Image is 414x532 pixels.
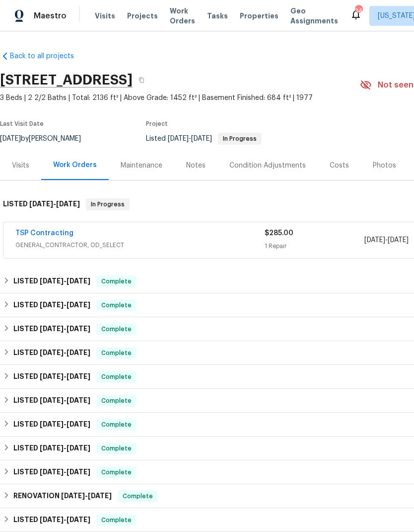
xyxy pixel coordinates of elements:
h6: LISTED [13,466,90,478]
a: TSP Contracting [15,230,73,237]
span: - [40,301,90,308]
span: [DATE] [40,301,64,308]
span: - [40,421,90,428]
span: Complete [97,443,136,453]
span: [DATE] [40,516,64,523]
span: [DATE] [40,373,64,380]
span: In Progress [219,136,261,142]
span: [DATE] [67,325,90,332]
span: [DATE] [67,444,90,451]
span: [DATE] [56,200,80,207]
span: Complete [97,515,136,525]
span: Geo Assignments [290,6,338,26]
span: Complete [97,300,136,310]
span: [DATE] [67,516,90,523]
span: [DATE] [40,397,64,404]
span: Properties [240,11,278,21]
span: Complete [119,491,157,501]
span: - [40,325,90,332]
span: [DATE] [29,200,53,207]
span: [DATE] [67,421,90,428]
span: [DATE] [67,373,90,380]
span: Visits [95,11,115,21]
span: - [40,397,90,404]
span: $285.00 [265,230,293,237]
div: Condition Adjustments [229,161,306,171]
span: [DATE] [364,237,385,244]
span: [DATE] [67,468,90,475]
div: Maintenance [121,161,162,171]
span: Projects [127,11,158,21]
span: Maestro [34,11,67,21]
h6: LISTED [13,299,90,311]
h6: LISTED [13,514,90,526]
div: Work Orders [53,160,97,170]
span: Complete [97,276,136,286]
h6: LISTED [13,419,90,431]
h6: LISTED [13,275,90,287]
div: 34 [355,6,362,16]
span: - [168,135,212,142]
span: [DATE] [388,237,409,244]
span: - [61,492,112,499]
span: - [40,277,90,284]
h6: LISTED [13,347,90,359]
span: [DATE] [40,421,64,428]
span: - [364,235,409,245]
span: [DATE] [40,325,64,332]
span: Tasks [207,12,228,19]
span: Complete [97,467,136,477]
span: Project [146,121,168,127]
span: Complete [97,420,136,430]
span: [DATE] [40,349,64,356]
span: - [40,349,90,356]
span: [DATE] [67,349,90,356]
div: Notes [186,161,206,171]
span: [DATE] [40,277,64,284]
div: 1 Repair [265,241,364,251]
button: Copy Address [133,71,150,89]
span: [DATE] [88,492,112,499]
span: Complete [97,324,136,334]
h6: LISTED [13,371,90,383]
h6: RENOVATION [13,490,112,502]
span: Complete [97,372,136,382]
h6: LISTED [13,395,90,407]
span: Listed [146,135,262,142]
span: [DATE] [67,301,90,308]
span: Work Orders [170,6,195,26]
h6: LISTED [13,443,90,454]
span: [DATE] [61,492,85,499]
span: GENERAL_CONTRACTOR, OD_SELECT [15,240,265,250]
div: Visits [12,161,29,171]
span: [DATE] [191,135,212,142]
span: - [40,373,90,380]
span: Complete [97,348,136,358]
span: [DATE] [67,397,90,404]
span: Complete [97,396,136,406]
h6: LISTED [3,198,80,210]
span: [DATE] [67,277,90,284]
span: [DATE] [168,135,189,142]
span: [DATE] [40,468,64,475]
span: [DATE] [40,444,64,451]
h6: LISTED [13,323,90,335]
div: Photos [373,161,396,171]
span: - [40,516,90,523]
div: Costs [330,161,349,171]
span: In Progress [87,199,129,209]
span: - [40,444,90,451]
span: - [40,468,90,475]
span: - [29,200,80,207]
